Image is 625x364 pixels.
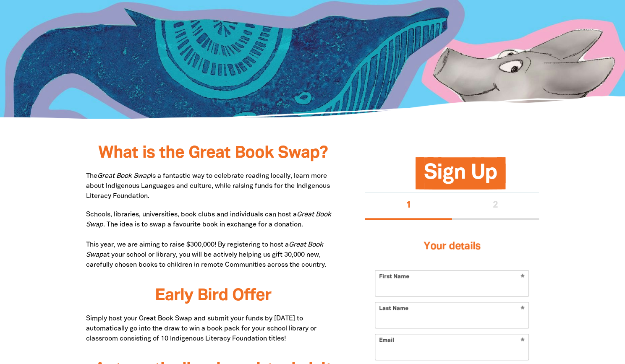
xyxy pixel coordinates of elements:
p: The is a fantastic way to celebrate reading locally, learn more about Indigenous Languages and cu... [86,171,340,201]
button: Stage 1 [365,193,452,220]
h3: Your details [375,230,529,263]
em: Great Book Swap [86,212,331,228]
p: Schools, libraries, universities, book clubs and individuals can host a . The idea is to swap a f... [86,210,340,270]
span: Sign Up [424,164,497,190]
em: Great Book Swap [86,242,323,258]
p: Simply host your Great Book Swap and submit your funds by [DATE] to automatically go into the dra... [86,314,340,344]
span: Early Bird Offer [154,288,271,304]
em: Great Book Swap [97,173,151,179]
span: What is the Great Book Swap? [98,146,327,161]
